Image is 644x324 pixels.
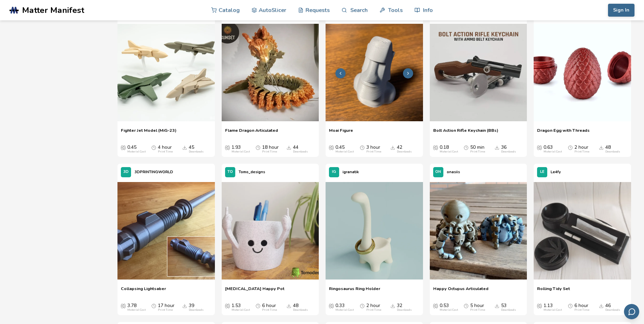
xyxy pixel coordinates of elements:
[262,145,279,154] div: 18 hour
[440,303,458,312] div: 0.53
[397,303,412,312] div: 32
[440,308,458,312] div: Material Cost
[397,145,412,154] div: 42
[599,303,604,308] span: Downloads
[293,145,308,154] div: 44
[189,145,204,154] div: 45
[332,170,336,174] span: IG
[189,150,204,154] div: Downloads
[22,5,84,15] span: Matter Manifest
[360,145,365,150] span: Average Print Time
[624,304,639,319] button: Send feedback via email
[599,145,604,150] span: Downloads
[225,128,278,138] a: Flame Dragon Articulated
[262,150,277,154] div: Print Time
[287,145,291,150] span: Downloads
[329,303,334,308] span: Average Cost
[232,150,250,154] div: Material Cost
[433,145,438,150] span: Average Cost
[537,128,590,138] a: Dragon Egg with Threads
[127,145,146,154] div: 0.45
[329,286,380,296] span: Ringosaurus Ring Holder
[470,150,485,154] div: Print Time
[182,145,187,150] span: Downloads
[464,145,468,150] span: Average Print Time
[574,150,589,154] div: Print Time
[239,168,265,176] p: Tomo_designs
[335,150,354,154] div: Material Cost
[501,150,516,154] div: Downloads
[390,145,395,150] span: Downloads
[227,170,233,174] span: TO
[537,286,570,296] a: Rolling Tidy Set
[605,145,620,154] div: 48
[544,303,562,312] div: 1.13
[287,303,291,308] span: Downloads
[540,170,545,174] span: LE
[123,170,129,174] span: 3D
[256,303,260,308] span: Average Print Time
[232,308,250,312] div: Material Cost
[225,145,230,150] span: Average Cost
[158,150,173,154] div: Print Time
[568,145,573,150] span: Average Print Time
[158,145,173,154] div: 4 hour
[605,150,620,154] div: Downloads
[189,308,204,312] div: Downloads
[495,145,499,150] span: Downloads
[329,128,353,138] span: Moai Figure
[440,145,458,154] div: 0.18
[470,303,485,312] div: 5 hour
[464,303,468,308] span: Average Print Time
[366,145,381,154] div: 3 hour
[134,168,173,176] p: 3DPRINTINGWORLD
[495,303,499,308] span: Downloads
[121,286,166,296] a: Collapsing Lightsaber
[605,308,620,312] div: Downloads
[568,303,573,308] span: Average Print Time
[151,303,156,308] span: Average Print Time
[225,303,230,308] span: Average Cost
[433,286,489,296] a: Happy Octupus Articulated
[608,4,634,17] button: Sign In
[501,308,516,312] div: Downloads
[433,128,498,138] a: Bolt Action Rifle Keychain (BBs)
[366,308,381,312] div: Print Time
[293,308,308,312] div: Downloads
[440,150,458,154] div: Material Cost
[470,308,485,312] div: Print Time
[127,303,146,312] div: 3.78
[127,308,146,312] div: Material Cost
[335,303,354,312] div: 0.33
[225,286,284,296] a: [MEDICAL_DATA] Happy Pot
[390,303,395,308] span: Downloads
[501,145,516,154] div: 36
[127,150,146,154] div: Material Cost
[366,303,381,312] div: 2 hour
[447,168,460,176] p: onasiis
[335,145,354,154] div: 0.45
[343,168,359,176] p: igranatik
[544,145,562,154] div: 0.63
[537,145,542,150] span: Average Cost
[574,145,589,154] div: 2 hour
[262,308,277,312] div: Print Time
[232,303,250,312] div: 1.53
[574,308,589,312] div: Print Time
[293,150,308,154] div: Downloads
[121,128,177,138] a: Fighter Jet Model (MiG-23)
[182,303,187,308] span: Downloads
[544,150,562,154] div: Material Cost
[397,150,412,154] div: Downloads
[329,145,334,150] span: Average Cost
[537,303,542,308] span: Average Cost
[256,145,260,150] span: Average Print Time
